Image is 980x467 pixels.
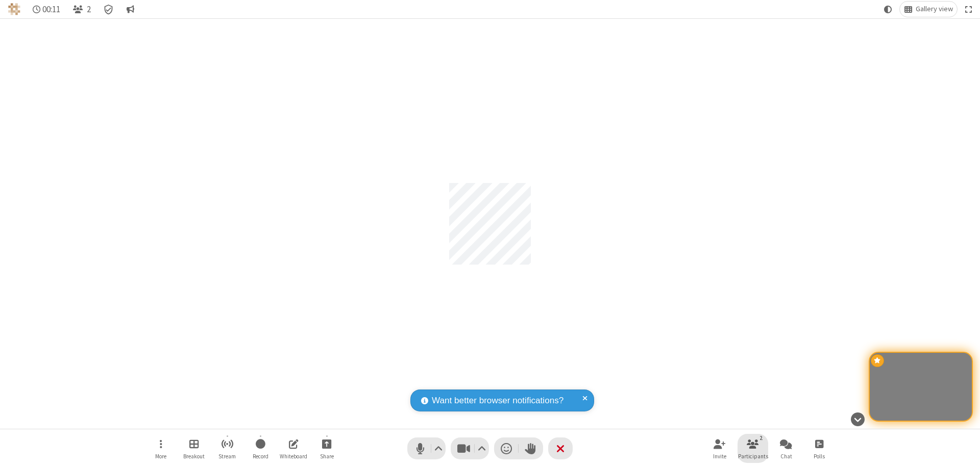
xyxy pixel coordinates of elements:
[880,2,896,17] button: Using system theme
[519,437,543,459] button: Raise hand
[122,2,138,17] button: Conversation
[99,2,118,17] div: Meeting details Encryption enabled
[155,453,166,459] span: More
[961,2,976,17] button: Fullscreen
[916,5,953,13] span: Gallery view
[432,394,563,407] span: Want better browser notifications?
[847,407,868,431] button: Hide
[704,434,735,463] button: Invite participants (⌘+Shift+I)
[757,433,766,443] div: 2
[212,434,242,463] button: Start streaming
[804,434,835,463] button: Open poll
[475,437,489,459] button: Video setting
[87,5,91,14] span: 2
[814,453,825,459] span: Polls
[548,437,573,459] button: End or leave meeting
[771,434,801,463] button: Open chat
[432,437,446,459] button: Audio settings
[253,453,268,459] span: Record
[311,434,342,463] button: Start sharing
[29,2,65,17] div: Timer
[42,5,60,14] span: 00:11
[738,453,768,459] span: Participants
[8,3,20,15] img: QA Selenium DO NOT DELETE OR CHANGE
[278,434,309,463] button: Open shared whiteboard
[183,453,205,459] span: Breakout
[145,434,176,463] button: Open menu
[280,453,307,459] span: Whiteboard
[451,437,489,459] button: Stop video (⌘+Shift+V)
[900,2,957,17] button: Change layout
[179,434,209,463] button: Manage Breakout Rooms
[218,453,236,459] span: Stream
[713,453,726,459] span: Invite
[245,434,276,463] button: Start recording
[494,437,519,459] button: Send a reaction
[780,453,792,459] span: Chat
[407,437,446,459] button: Mute (⌘+Shift+A)
[738,434,768,463] button: Open participant list
[68,2,95,17] button: Open participant list
[320,453,334,459] span: Share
